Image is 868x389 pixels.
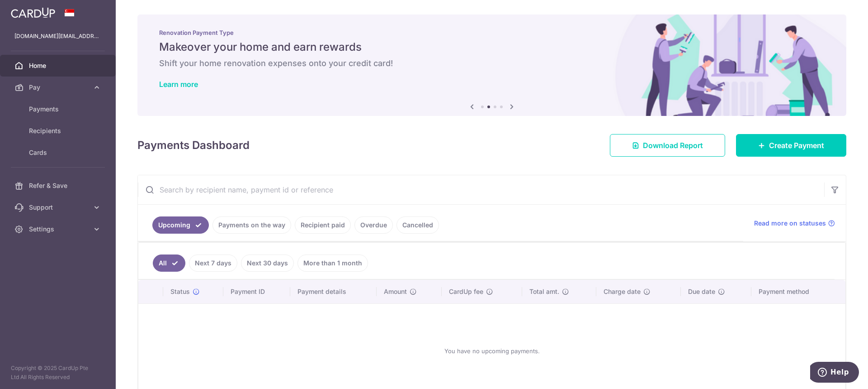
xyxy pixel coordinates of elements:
[11,7,55,18] img: CardUp
[769,140,824,151] span: Create Payment
[688,287,715,296] span: Due date
[396,216,439,234] a: Cancelled
[529,287,559,296] span: Total amt.
[159,29,825,36] p: Renovation Payment Type
[29,105,89,114] span: Payments
[14,32,101,41] p: [DOMAIN_NAME][EMAIL_ADDRESS][DOMAIN_NAME]
[297,255,368,272] a: More than 1 month
[295,216,351,234] a: Recipient paid
[29,126,89,135] span: Recipients
[137,137,250,154] h4: Payments Dashboard
[290,280,377,303] th: Payment details
[223,280,290,303] th: Payment ID
[152,216,209,234] a: Upcoming
[643,140,703,151] span: Download Report
[138,175,824,204] input: Search by recipient name, payment id or reference
[159,58,825,69] h6: Shift your home renovation expenses onto your credit card!
[29,225,89,234] span: Settings
[354,216,393,234] a: Overdue
[754,219,835,228] a: Read more on statuses
[159,80,198,89] a: Learn more
[736,134,846,157] a: Create Payment
[137,14,846,116] img: Renovation banner
[610,134,725,157] a: Download Report
[212,216,291,234] a: Payments on the way
[384,287,407,296] span: Amount
[754,219,826,228] span: Read more on statuses
[29,181,89,190] span: Refer & Save
[153,255,185,272] a: All
[751,280,845,303] th: Payment method
[449,287,483,296] span: CardUp fee
[29,203,89,212] span: Support
[29,61,89,70] span: Home
[159,40,825,54] h5: Makeover your home and earn rewards
[189,255,237,272] a: Next 7 days
[604,287,641,296] span: Charge date
[29,83,89,92] span: Pay
[170,287,190,296] span: Status
[241,255,294,272] a: Next 30 days
[29,148,89,157] span: Cards
[810,362,859,384] iframe: Opens a widget where you can find more information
